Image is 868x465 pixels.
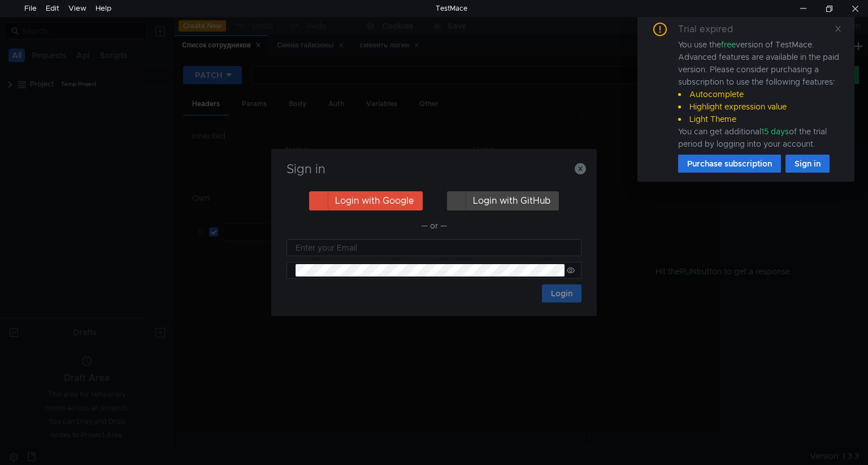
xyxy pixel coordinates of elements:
li: Light Theme [678,113,841,125]
div: — or — [287,219,581,232]
button: Sign in [785,155,830,173]
div: You can get additional of the trial period by logging into your account. [678,125,841,150]
button: Login with Google [309,191,423,210]
li: Autocomplete [678,88,841,100]
div: Trial expired [678,23,747,36]
button: Purchase subscription [678,155,781,173]
span: 15 days [761,126,789,137]
li: Highlight expression value [678,100,841,113]
span: free [721,40,736,50]
input: Enter your Email [296,242,575,254]
div: You use the version of TestMace. Advanced features are available in the paid version. Please cons... [678,38,841,150]
h3: Sign in [285,163,583,176]
button: Login with GitHub [447,191,559,210]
